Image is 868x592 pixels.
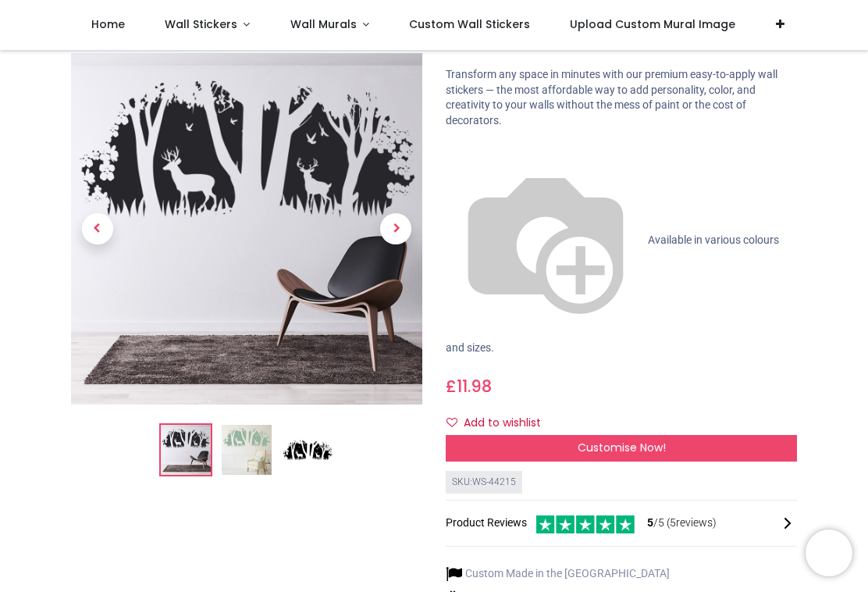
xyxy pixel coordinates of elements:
[161,426,211,476] img: Deer Flowers Trees Wall Sticker Scene
[647,516,653,529] span: 5
[806,530,852,576] iframe: Brevo live chat
[82,214,113,245] span: Previous
[446,417,457,428] i: Add to wishlist
[71,106,124,352] a: Previous
[570,16,735,32] span: Upload Custom Mural Image
[647,515,717,531] span: /5 ( 5 reviews)
[290,16,357,32] span: Wall Murals
[370,106,423,352] a: Next
[222,426,272,476] img: WS-44215-02
[446,513,797,534] div: Product Reviews
[409,16,530,32] span: Custom Wall Stickers
[446,375,492,398] span: £
[446,565,670,582] li: Custom Made in the [GEOGRAPHIC_DATA]
[380,214,411,245] span: Next
[71,54,422,405] img: Deer Flowers Trees Wall Sticker Scene
[446,471,522,494] div: SKU: WS-44215
[446,67,797,128] p: Transform any space in minutes with our premium easy-to-apply wall stickers — the most affordable...
[91,16,125,32] span: Home
[578,440,666,455] span: Customise Now!
[165,16,237,32] span: Wall Stickers
[446,141,646,341] img: color-wheel.png
[446,410,554,437] button: Add to wishlistAdd to wishlist
[283,426,333,476] img: WS-44215-03
[457,375,492,398] span: 11.98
